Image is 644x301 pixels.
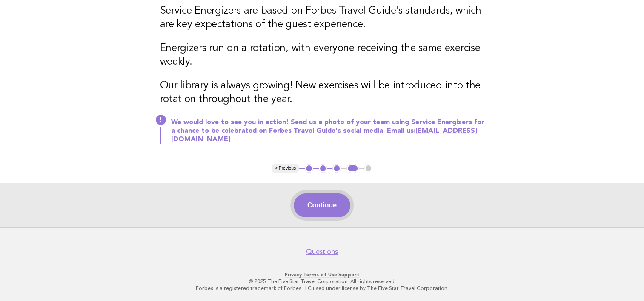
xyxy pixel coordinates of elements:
p: Forbes is a registered trademark of Forbes LLC used under license by The Five Star Travel Corpora... [62,285,583,292]
h3: Our library is always growing! New exercises will be introduced into the rotation throughout the ... [160,79,484,106]
button: 3 [332,164,341,173]
button: Continue [294,193,350,217]
button: 2 [319,164,327,173]
button: 4 [346,164,359,173]
p: · · [62,271,583,278]
button: < Previous [272,164,299,173]
a: Questions [306,247,338,256]
p: © 2025 The Five Star Travel Corporation. All rights reserved. [62,278,583,285]
a: Terms of Use [303,272,337,278]
a: Privacy [285,272,302,278]
h3: Energizers run on a rotation, with everyone receiving the same exercise weekly. [160,42,484,69]
h3: Service Energizers are based on Forbes Travel Guide's standards, which are key expectations of th... [160,4,484,31]
a: Support [338,272,359,278]
p: We would love to see you in action! Send us a photo of your team using Service Energizers for a c... [171,118,484,144]
button: 1 [305,164,313,173]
